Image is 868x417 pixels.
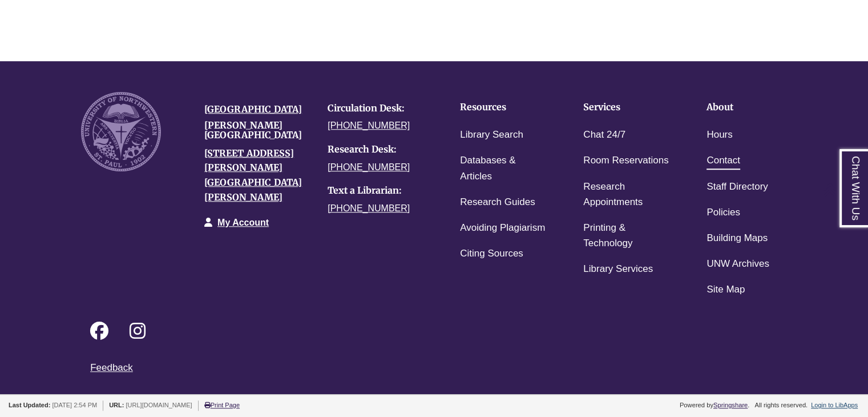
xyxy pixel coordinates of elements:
a: Research Guides [460,194,535,211]
h4: Services [583,102,671,113]
h4: [PERSON_NAME][GEOGRAPHIC_DATA] [204,121,310,141]
a: Research Appointments [583,179,671,211]
div: Powered by . [678,402,752,408]
img: UNW seal [81,92,161,172]
a: Back to Top [822,182,865,198]
a: Databases & Articles [460,153,548,185]
a: [PHONE_NUMBER] [328,203,410,213]
a: Avoiding Plagiarism [460,220,545,236]
a: Site Map [706,282,745,298]
a: Policies [706,205,740,221]
a: [PHONE_NUMBER] [328,162,410,172]
h4: Text a Librarian: [328,186,434,196]
a: Contact [706,153,740,169]
span: [URL][DOMAIN_NAME] [126,402,192,408]
a: Chat 24/7 [583,127,625,143]
a: Room Reservations [583,153,668,169]
a: Library Search [460,127,523,143]
a: My Account [217,218,269,227]
h4: Circulation Desk: [328,103,434,114]
a: Library Services [583,261,653,278]
div: All rights reserved. [753,402,809,408]
span: URL: [109,402,124,408]
a: [GEOGRAPHIC_DATA] [204,103,302,115]
i: Follow on Facebook [90,322,108,340]
h4: About [706,102,794,113]
a: Hours [706,127,732,143]
i: Print Page [204,402,211,408]
a: [STREET_ADDRESS][PERSON_NAME][GEOGRAPHIC_DATA][PERSON_NAME] [204,147,302,203]
a: Feedback [90,362,133,373]
h4: Research Desk: [328,145,434,155]
a: Printing & Technology [583,220,671,252]
a: UNW Archives [706,256,769,272]
i: Follow on Instagram [130,322,146,340]
span: Last Updated: [9,402,50,408]
a: Staff Directory [706,179,768,195]
a: Springshare [713,402,748,408]
a: Print Page [204,402,240,408]
a: Citing Sources [460,246,523,262]
a: Login to LibApps [811,402,858,408]
a: Building Maps [706,230,768,247]
span: [DATE] 2:54 PM [52,402,97,408]
h4: Resources [460,102,548,113]
a: [PHONE_NUMBER] [328,121,410,130]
